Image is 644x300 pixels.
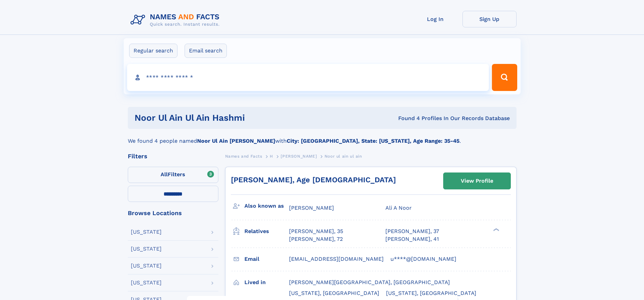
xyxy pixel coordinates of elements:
[385,235,439,243] a: [PERSON_NAME], 41
[492,64,517,91] button: Search Button
[270,154,273,159] span: H
[289,290,379,296] span: [US_STATE], [GEOGRAPHIC_DATA]
[270,152,273,160] a: H
[135,114,321,122] h1: noor ul ain ul ain hashmi
[128,153,218,159] div: Filters
[244,226,289,237] h3: Relatives
[185,44,227,58] label: Email search
[289,235,343,243] a: [PERSON_NAME], 72
[462,11,517,27] a: Sign Up
[128,210,218,216] div: Browse Locations
[131,280,162,285] div: [US_STATE]
[385,205,412,211] span: Ali A Noor
[244,253,289,265] h3: Email
[244,200,289,212] h3: Also known as
[127,64,489,91] input: search input
[244,277,289,288] h3: Lived in
[289,279,450,285] span: [PERSON_NAME][GEOGRAPHIC_DATA], [GEOGRAPHIC_DATA]
[161,171,168,178] span: All
[128,129,517,145] div: We found 4 people named with .
[225,152,262,160] a: Names and Facts
[408,11,462,27] a: Log In
[128,167,218,183] label: Filters
[131,263,162,269] div: [US_STATE]
[385,228,439,235] a: [PERSON_NAME], 37
[287,138,459,144] b: City: [GEOGRAPHIC_DATA], State: [US_STATE], Age Range: 35-45
[281,152,317,160] a: [PERSON_NAME]
[131,229,162,235] div: [US_STATE]
[325,154,362,159] span: Noor ul ain ul ain
[197,138,275,144] b: Noor Ul Ain [PERSON_NAME]
[131,246,162,252] div: [US_STATE]
[231,176,396,184] a: [PERSON_NAME], Age [DEMOGRAPHIC_DATA]
[129,44,177,58] label: Regular search
[281,154,317,159] span: [PERSON_NAME]
[321,115,510,122] div: Found 4 Profiles In Our Records Database
[289,205,334,211] span: [PERSON_NAME]
[289,256,384,262] span: [EMAIL_ADDRESS][DOMAIN_NAME]
[128,11,225,29] img: Logo Names and Facts
[461,173,493,189] div: View Profile
[289,228,343,235] a: [PERSON_NAME], 35
[386,290,476,296] span: [US_STATE], [GEOGRAPHIC_DATA]
[444,173,510,189] a: View Profile
[492,228,500,232] div: ❯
